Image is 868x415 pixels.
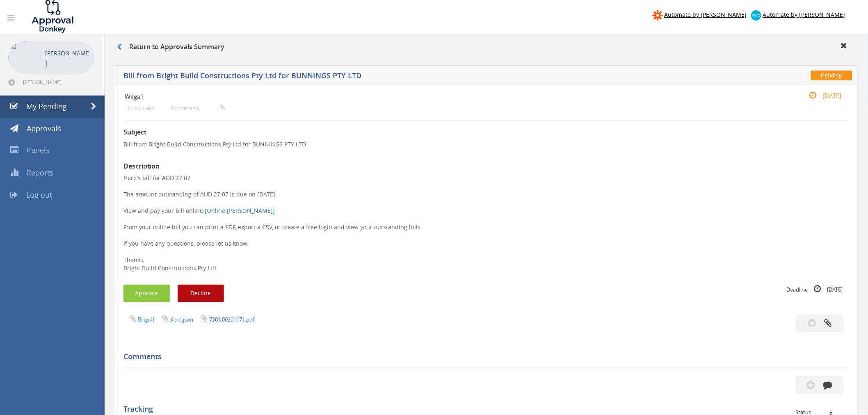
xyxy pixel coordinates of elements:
[787,285,843,294] small: Deadline [DATE]
[763,11,845,18] span: Automate by [PERSON_NAME]
[205,207,275,214] a: [Online [PERSON_NAME]]
[209,316,254,323] a: 7301.00201171.pdf
[751,10,761,21] img: xero-logo.png
[26,101,67,111] span: My Pending
[125,93,727,100] h4: Wilga1
[125,105,155,111] small: 19 hours ago
[653,10,663,21] img: zapier-logomark.png
[801,91,842,100] small: [DATE]
[23,79,93,85] span: [PERSON_NAME][EMAIL_ADDRESS][DOMAIN_NAME]
[123,285,170,302] button: Approve
[27,123,61,133] span: Approvals
[170,316,193,323] a: Xero.json
[123,72,633,82] h5: Bill from Bright Build Constructions Pty Ltd for BUNNINGS PTY LTD
[123,163,849,170] h3: Description
[138,316,154,323] a: Bill.pdf
[123,353,843,361] h5: Comments
[171,105,225,111] small: 0 comments...
[45,48,90,68] p: [PERSON_NAME]
[26,190,52,200] span: Log out
[178,285,224,302] button: Decline
[665,11,747,18] span: Automate by [PERSON_NAME]
[796,409,843,415] div: Status
[811,71,852,80] span: Pending
[123,140,849,148] p: Bill from Bright Build Constructions Pty Ltd for BUNNINGS PTY LTD
[27,168,53,178] span: Reports
[27,145,50,155] span: Panels
[123,405,843,413] h5: Tracking
[117,43,224,51] h3: Return to Approvals Summary
[123,129,849,136] h3: Subject
[123,174,849,272] p: Here's bill for AUD 27.07. The amount outstanding of AUD 27.07 is due on [DATE]. View and pay you...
